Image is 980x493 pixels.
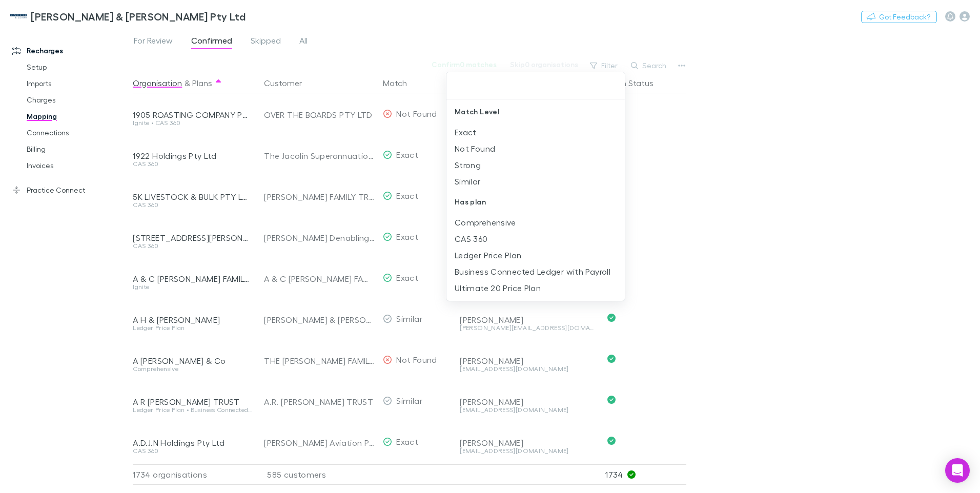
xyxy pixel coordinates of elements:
li: Ultimate 20 Price Plan [446,280,625,296]
li: Exact [446,124,625,140]
li: Ledger Price Plan [446,247,625,263]
li: CAS 360 [446,231,625,247]
li: Comprehensive [446,214,625,231]
li: Not Found [446,140,625,157]
li: Strong [446,157,625,173]
div: Open Intercom Messenger [945,458,970,483]
div: Match Level [446,99,625,124]
li: Business Pro [446,296,625,313]
li: Business Connected Ledger with Payroll [446,263,625,280]
li: Similar [446,173,625,190]
div: Has plan [446,190,625,214]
